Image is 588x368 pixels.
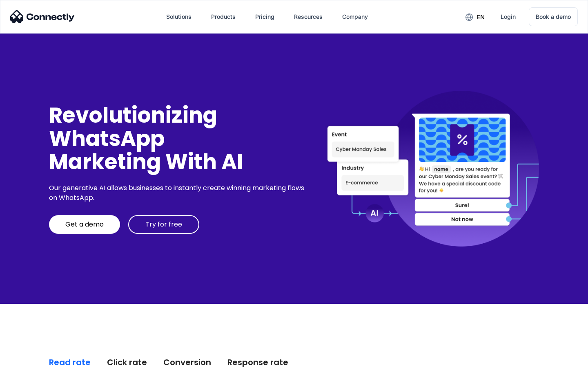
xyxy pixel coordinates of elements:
div: Our generative AI allows businesses to instantly create winning marketing flows on WhatsApp. [49,183,307,203]
div: Click rate [107,357,147,368]
div: Read rate [49,357,91,368]
a: Login [494,7,522,27]
div: Solutions [166,11,192,22]
a: Try for free [128,215,199,234]
div: Conversion [163,357,211,368]
div: Company [342,11,368,22]
div: Pricing [255,11,274,22]
img: Connectly Logo [10,10,75,23]
div: Response rate [227,357,288,368]
div: en [477,11,485,23]
a: Pricing [249,7,281,27]
div: Try for free [145,220,182,229]
a: Book a demo [529,7,578,26]
div: Get a demo [65,220,104,229]
div: Login [501,11,516,22]
div: Products [211,11,236,22]
a: Get a demo [49,215,120,234]
div: Revolutionizing WhatsApp Marketing With AI [49,103,307,174]
div: Resources [294,11,323,22]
